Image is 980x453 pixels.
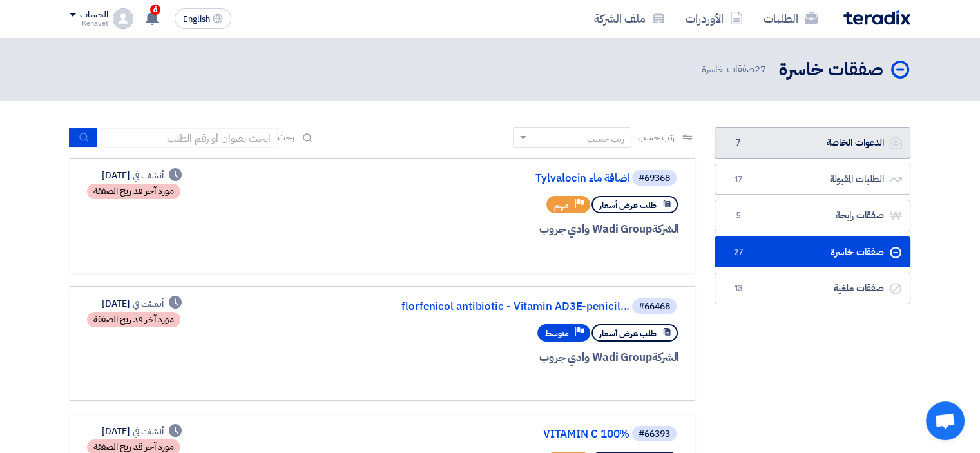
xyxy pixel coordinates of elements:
span: طلب عرض أسعار [599,327,657,340]
span: صفقات خاسرة [702,62,769,77]
span: English [183,15,210,24]
span: أنشئت في [133,297,164,311]
span: 27 [754,62,766,76]
a: صفقات خاسرة27 [715,236,910,268]
div: [DATE] [102,169,182,182]
a: صفقات رابحة5 [715,200,910,231]
img: Teradix logo [843,10,910,25]
a: ملف الشركة [584,3,675,34]
img: profile_test.png [113,8,133,29]
span: طلب عرض أسعار [599,199,657,211]
a: الأوردرات [675,3,753,34]
span: 6 [150,5,160,15]
a: VITAMIN C 100% [372,429,629,440]
span: 27 [731,246,746,259]
div: [DATE] [102,425,182,438]
div: #66468 [639,302,670,311]
span: 7 [731,137,746,149]
h2: صفقات خاسرة [779,57,883,82]
span: الشركة [652,349,680,365]
div: Open chat [926,401,965,440]
a: صفقات ملغية13 [715,273,910,304]
input: ابحث بعنوان أو رقم الطلب [97,128,278,148]
div: مورد آخر قد ربح الصفقة [87,312,180,327]
a: الدعوات الخاصة7 [715,127,910,159]
span: 17 [731,173,746,186]
div: #66393 [639,430,670,439]
span: 5 [731,209,746,222]
div: Kenavet [70,20,108,27]
span: متوسط [545,327,569,340]
a: الطلبات [753,3,828,34]
span: الشركة [652,221,680,237]
span: بحث [278,131,294,144]
a: florfenicol antibiotic - Vitamin AD3E-penicil... [372,301,629,313]
div: #69368 [639,174,670,183]
div: رتب حسب [587,132,624,146]
span: أنشئت في [133,425,164,438]
div: Wadi Group وادي جروب [369,221,679,238]
span: مهم [554,199,569,211]
div: [DATE] [102,297,182,311]
a: Tylvalocin اضافة ماء [372,173,629,184]
span: رتب حسب [638,131,675,144]
div: Wadi Group وادي جروب [369,349,679,366]
div: الحساب [80,10,108,21]
button: English [175,8,231,29]
span: أنشئت في [133,169,164,182]
span: 13 [731,282,746,295]
a: الطلبات المقبولة17 [715,164,910,195]
div: مورد آخر قد ربح الصفقة [87,184,180,199]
